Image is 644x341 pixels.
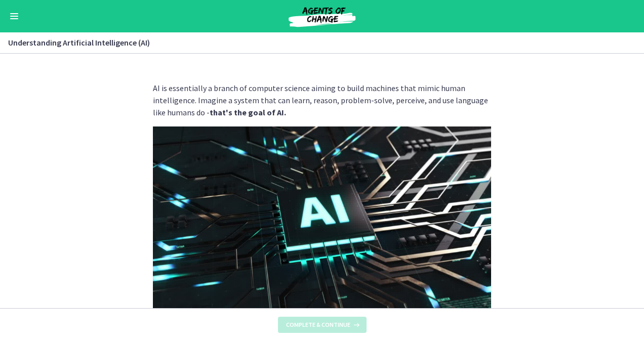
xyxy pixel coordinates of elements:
img: Agents of Change [261,4,383,28]
p: AI is essentially a branch of computer science aiming to build machines that mimic human intellig... [153,82,491,118]
button: Complete & continue [278,317,367,333]
strong: that's the goal of AI. [210,107,286,117]
img: Black_Minimalist_Modern_AI_Robot_Presentation_%281%29.png [153,126,491,317]
span: Complete & continue [286,321,350,329]
h3: Understanding Artificial Intelligence (AI) [8,36,624,49]
button: Enable menu [8,10,20,22]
